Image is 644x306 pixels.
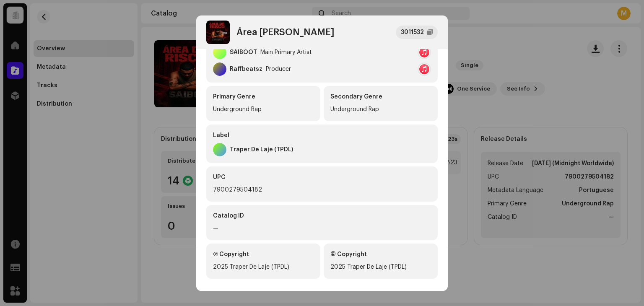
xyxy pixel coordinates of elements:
div: Ⓟ Copyright [213,250,314,259]
div: Producer [266,66,291,73]
div: Raffbeatsz [230,66,262,73]
div: Área [PERSON_NAME] [236,27,334,37]
div: SAIBOOT [230,49,257,56]
div: 7900279504182 [213,185,431,195]
div: © Copyright [330,250,431,259]
img: 41802161-0444-43a4-982c-1aba62eecc21 [206,21,230,44]
div: Label [213,131,431,140]
div: 3011532 [401,27,424,37]
div: 2025 Traper De Laje (TPDL) [213,262,314,272]
div: Secondary Genre [330,93,431,101]
div: — [213,223,431,233]
div: Underground Rap [330,104,431,114]
div: 2025 Traper De Laje (TPDL) [330,262,431,272]
div: Underground Rap [213,104,314,114]
div: UPC [213,173,431,182]
div: Catalog ID [213,212,431,220]
div: Traper De Laje (TPDL) [230,146,293,153]
div: Main Primary Artist [260,49,312,56]
div: Primary Genre [213,93,314,101]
